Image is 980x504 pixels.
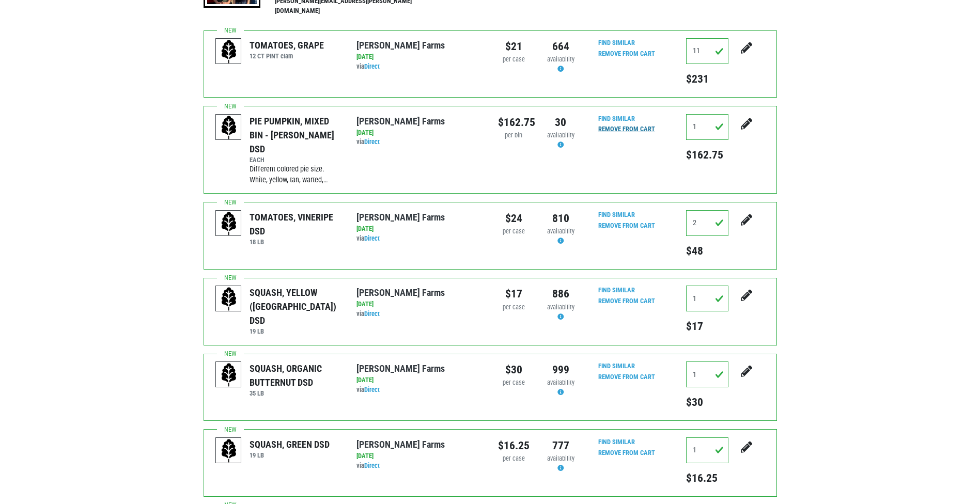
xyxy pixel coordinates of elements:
a: Find Similar [598,362,635,370]
div: [DATE] [356,128,482,138]
a: Direct [364,310,380,318]
a: Find Similar [598,115,635,122]
div: [DATE] [356,451,482,461]
h6: 35 LB [250,389,341,397]
input: Qty [686,437,728,463]
div: via [356,62,482,72]
div: per case [498,378,530,388]
h5: $231 [686,72,728,86]
span: availability [547,55,574,63]
div: via [356,461,482,471]
a: [PERSON_NAME] Farms [356,363,445,374]
a: [PERSON_NAME] Farms [356,116,445,127]
img: placeholder-variety-43d6402dacf2d531de610a020419775a.svg [216,211,242,237]
div: PIE PUMPKIN, MIXED BIN - [PERSON_NAME] DSD [250,114,341,156]
div: [DATE] [356,300,482,309]
div: via [356,309,482,319]
h5: $30 [686,396,728,409]
h6: 12 CT PINT clam [250,52,324,60]
span: availability [547,131,574,139]
div: via [356,385,482,395]
div: $17 [498,286,530,302]
h6: EACH [250,156,341,164]
div: via [356,137,482,147]
a: [PERSON_NAME] Farms [356,212,445,223]
input: Remove From Cart [592,48,661,60]
a: Find Similar [598,286,635,294]
img: placeholder-variety-43d6402dacf2d531de610a020419775a.svg [216,286,242,312]
div: 886 [545,286,577,302]
h6: 19 LB [250,327,341,335]
a: [PERSON_NAME] Farms [356,287,445,298]
div: TOMATOES, GRAPE [250,38,324,52]
input: Remove From Cart [592,447,661,459]
div: $30 [498,361,530,378]
div: 999 [545,361,577,378]
div: per case [498,227,530,237]
div: SQUASH, YELLOW ([GEOGRAPHIC_DATA]) DSD [250,286,341,327]
span: … [323,176,328,184]
input: Remove From Cart [592,123,661,135]
h5: $48 [686,244,728,258]
h5: $162.75 [686,148,728,162]
div: 777 [545,437,577,454]
a: Direct [364,62,380,70]
h6: 19 LB [250,451,330,459]
div: per case [498,303,530,312]
span: availability [547,379,574,386]
a: Direct [364,386,380,393]
div: $16.25 [498,437,530,454]
a: Direct [364,138,380,146]
a: Direct [364,234,380,242]
div: [DATE] [356,52,482,62]
input: Remove From Cart [592,220,661,232]
a: [PERSON_NAME] Farms [356,40,445,51]
div: $24 [498,210,530,227]
div: TOMATOES, VINERIPE DSD [250,210,341,238]
div: via [356,234,482,244]
span: availability [547,303,574,311]
div: [DATE] [356,375,482,385]
img: placeholder-variety-43d6402dacf2d531de610a020419775a.svg [216,438,242,464]
div: per bin [498,131,530,140]
input: Qty [686,361,728,387]
div: per case [498,454,530,464]
h5: $17 [686,320,728,333]
input: Qty [686,114,728,140]
a: Find Similar [598,211,635,218]
img: placeholder-variety-43d6402dacf2d531de610a020419775a.svg [216,115,242,140]
input: Remove From Cart [592,371,661,383]
input: Qty [686,210,728,236]
input: Qty [686,286,728,311]
input: Qty [686,38,728,64]
img: placeholder-variety-43d6402dacf2d531de610a020419775a.svg [216,39,242,65]
div: 30 [545,114,577,131]
span: availability [547,454,574,462]
div: per case [498,55,530,65]
div: Different colored pie size. White, yellow, tan, warted, [250,164,341,186]
div: $21 [498,38,530,55]
a: [PERSON_NAME] Farms [356,439,445,450]
a: Find Similar [598,39,635,46]
h5: $16.25 [686,471,728,485]
input: Remove From Cart [592,295,661,307]
div: [DATE] [356,224,482,234]
div: 810 [545,210,577,227]
a: Find Similar [598,438,635,446]
div: SQUASH, GREEN DSD [250,437,330,451]
h6: 18 LB [250,238,341,246]
a: Direct [364,462,380,469]
div: SQUASH, ORGANIC BUTTERNUT DSD [250,361,341,389]
span: availability [547,227,574,235]
img: placeholder-variety-43d6402dacf2d531de610a020419775a.svg [216,362,242,388]
div: $162.75 [498,114,530,131]
div: 664 [545,38,577,55]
